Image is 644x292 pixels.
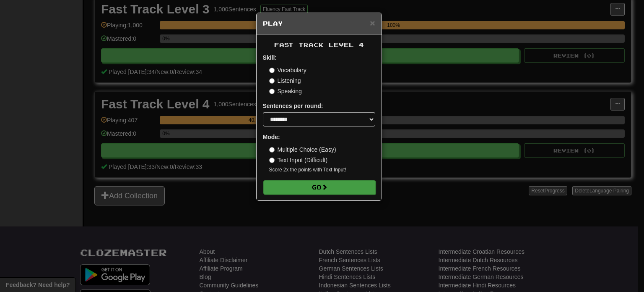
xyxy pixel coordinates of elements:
input: Listening [269,78,275,84]
strong: Mode: [263,134,280,140]
input: Speaking [269,89,275,94]
label: Speaking [269,87,302,95]
small: Score 2x the points with Text Input ! [269,166,375,174]
input: Text Input (Difficult) [269,158,275,163]
input: Vocabulary [269,68,275,73]
span: × [370,18,375,28]
strong: Skill: [263,54,277,61]
button: Go [263,180,376,195]
label: Vocabulary [269,66,306,74]
h5: Play [263,19,375,28]
label: Multiple Choice (Easy) [269,145,336,154]
button: Close [370,18,375,27]
label: Listening [269,76,301,85]
label: Text Input (Difficult) [269,156,328,164]
input: Multiple Choice (Easy) [269,147,275,153]
label: Sentences per round: [263,102,323,110]
span: Fast Track Level 4 [274,41,364,48]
